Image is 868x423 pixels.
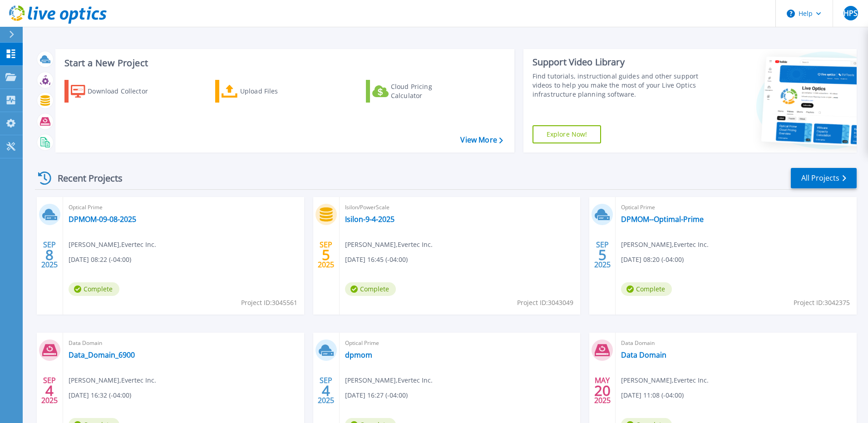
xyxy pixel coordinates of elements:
[345,282,396,296] span: Complete
[533,125,602,143] a: Explore Now!
[621,202,851,212] span: Optical Prime
[517,298,573,308] span: Project ID: 3043049
[69,375,156,385] span: [PERSON_NAME] , Evertec Inc.
[843,10,858,17] span: HPS
[621,390,684,400] span: [DATE] 11:08 (-04:00)
[69,338,299,348] span: Data Domain
[345,255,408,265] span: [DATE] 16:45 (-04:00)
[621,240,709,250] span: [PERSON_NAME] , Evertec Inc.
[41,238,58,271] div: SEP 2025
[69,390,131,400] span: [DATE] 16:32 (-04:00)
[791,168,857,188] a: All Projects
[621,215,704,224] a: DPMOM--Optimal-Prime
[69,202,299,212] span: Optical Prime
[366,80,467,103] a: Cloud Pricing Calculator
[64,80,166,103] a: Download Collector
[45,387,54,394] span: 4
[345,202,575,212] span: Isilon/PowerScale
[621,350,666,359] a: Data Domain
[215,80,316,103] a: Upload Files
[345,240,433,250] span: [PERSON_NAME] , Evertec Inc.
[594,238,611,271] div: SEP 2025
[621,282,672,296] span: Complete
[240,82,313,100] div: Upload Files
[345,375,433,385] span: [PERSON_NAME] , Evertec Inc.
[69,282,119,296] span: Complete
[345,390,408,400] span: [DATE] 16:27 (-04:00)
[391,82,464,100] div: Cloud Pricing Calculator
[317,238,335,271] div: SEP 2025
[35,167,135,189] div: Recent Projects
[621,338,851,348] span: Data Domain
[41,374,58,407] div: SEP 2025
[69,240,156,250] span: [PERSON_NAME] , Evertec Inc.
[345,215,395,224] a: Isilon-9-4-2025
[45,251,54,259] span: 8
[345,338,575,348] span: Optical Prime
[594,374,611,407] div: MAY 2025
[322,251,330,259] span: 5
[621,375,709,385] span: [PERSON_NAME] , Evertec Inc.
[88,82,160,100] div: Download Collector
[69,255,131,265] span: [DATE] 08:22 (-04:00)
[460,136,503,144] a: View More
[594,387,611,394] span: 20
[317,374,335,407] div: SEP 2025
[241,298,297,308] span: Project ID: 3045561
[69,350,135,359] a: Data_Domain_6900
[69,215,136,224] a: DPMOM-09-08-2025
[533,72,702,99] div: Find tutorials, instructional guides and other support videos to help you make the most of your L...
[322,387,330,394] span: 4
[621,255,684,265] span: [DATE] 08:20 (-04:00)
[598,251,607,259] span: 5
[533,56,702,68] div: Support Video Library
[794,298,850,308] span: Project ID: 3042375
[64,58,503,68] h3: Start a New Project
[345,350,372,359] a: dpmom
